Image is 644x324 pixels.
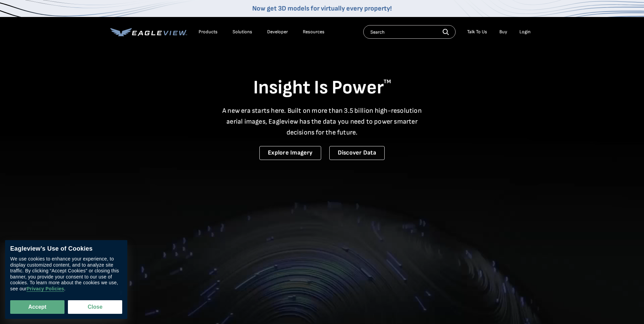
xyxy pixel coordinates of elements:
a: Developer [267,29,288,35]
div: Products [199,29,218,35]
a: Privacy Policies [26,286,64,292]
div: Solutions [233,29,252,35]
h1: Insight Is Power [110,76,534,100]
a: Discover Data [329,146,385,160]
button: Accept [10,300,65,314]
sup: TM [384,78,391,85]
p: A new era starts here. Built on more than 3.5 billion high-resolution aerial images, Eagleview ha... [218,105,426,138]
div: Eagleview’s Use of Cookies [10,245,122,253]
a: Explore Imagery [259,146,321,160]
div: Resources [303,29,325,35]
a: Now get 3D models for virtually every property! [252,4,392,13]
input: Search [363,25,456,39]
div: We use cookies to enhance your experience, to display customized content, and to analyze site tra... [10,256,122,292]
div: Talk To Us [467,29,487,35]
div: Login [519,29,531,35]
button: Close [68,300,122,314]
a: Buy [499,29,507,35]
